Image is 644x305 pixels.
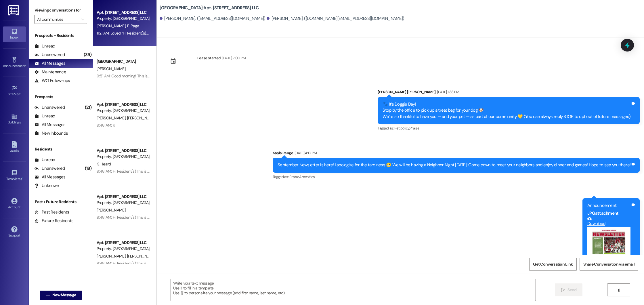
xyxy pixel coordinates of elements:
[97,215,578,220] div: 9:48 AM: Hi Resident(s),This is a reminder that our maintenance team will begin air filter replac...
[82,50,93,59] div: (39)
[273,173,640,181] div: Tagged as:
[97,16,150,22] div: Property: [GEOGRAPHIC_DATA]
[35,165,65,171] div: Unanswered
[529,258,576,271] button: Get Conversation Link
[35,218,73,224] div: Future Residents
[410,126,419,131] span: Praise
[97,123,115,128] div: 9:48 AM: K
[278,162,630,168] div: September Newsletter is here! I apologize for the tardiness 😬 We will be having a Neighbor Night ...
[97,261,578,266] div: 9:48 AM: Hi Resident(s),This is a reminder that our maintenance team will begin air filter replac...
[3,224,26,240] a: Support
[8,5,20,16] img: ResiDesk Logo
[35,122,65,128] div: All Messages
[35,69,66,75] div: Maintenance
[97,194,150,200] div: Apt. [STREET_ADDRESS] LLC
[97,108,150,114] div: Property: [GEOGRAPHIC_DATA]
[197,55,221,61] div: Lease started
[29,33,93,39] div: Prospects + Residents
[81,17,84,22] i: 
[97,9,150,16] div: Apt. [STREET_ADDRESS] LLC
[3,111,26,127] a: Buildings
[21,91,22,95] span: •
[580,258,638,271] button: Share Conversation via email
[29,199,93,205] div: Past + Future Residents
[160,16,265,22] div: [PERSON_NAME]. ([EMAIL_ADDRESS][DOMAIN_NAME])
[35,104,65,110] div: Unanswered
[97,58,150,64] div: [GEOGRAPHIC_DATA]
[587,227,630,283] button: Zoom image
[97,253,127,259] span: [PERSON_NAME]
[3,140,26,155] a: Leads
[289,174,299,179] span: Praise ,
[555,283,583,296] button: Send
[40,291,82,300] button: New Message
[97,169,578,174] div: 9:48 AM: Hi Resident(s),This is a reminder that our maintenance team will begin air filter replac...
[97,161,111,167] span: K. Heard
[616,288,621,292] i: 
[273,150,640,158] div: Kayla Range
[35,130,68,136] div: New Inbounds
[26,63,26,67] span: •
[46,293,50,298] i: 
[378,124,640,132] div: Tagged as:
[97,23,127,28] span: [PERSON_NAME]
[35,209,69,215] div: Past Residents
[83,103,93,112] div: (21)
[35,183,59,189] div: Unknown
[35,78,70,84] div: WO Follow-ups
[97,207,125,213] span: [PERSON_NAME]
[35,60,65,66] div: All Messages
[35,43,55,49] div: Unread
[97,200,150,206] div: Property: [GEOGRAPHIC_DATA]
[587,216,630,226] a: Download
[97,154,150,160] div: Property: [GEOGRAPHIC_DATA]
[35,113,55,119] div: Unread
[3,196,26,212] a: Account
[378,89,640,97] div: [PERSON_NAME] [PERSON_NAME]
[22,176,23,180] span: •
[97,115,127,121] span: [PERSON_NAME]
[3,26,26,42] a: Inbox
[97,148,150,154] div: Apt. [STREET_ADDRESS] LLC
[383,101,630,120] div: 🐾 It’s Doggie Day! Stop by the office to pick up a treat bag for your dog 🐶 We’re so thankful to ...
[3,168,26,184] a: Templates •
[3,83,26,99] a: Site Visit •
[567,287,576,293] span: Send
[52,292,76,298] span: New Message
[127,23,139,28] span: E. Page
[83,164,93,173] div: (18)
[583,261,635,267] span: Share Conversation via email
[160,5,259,11] b: [GEOGRAPHIC_DATA]: Apt. [STREET_ADDRESS] LLC
[35,6,87,15] label: Viewing conversations for
[436,89,459,95] div: [DATE] 1:38 PM
[97,240,150,246] div: Apt. [STREET_ADDRESS] LLC
[97,66,125,71] span: [PERSON_NAME]
[97,246,150,252] div: Property: [GEOGRAPHIC_DATA]
[35,157,55,163] div: Unread
[127,115,156,121] span: [PERSON_NAME]
[267,16,404,22] div: [PERSON_NAME]. ([DOMAIN_NAME][EMAIL_ADDRESS][DOMAIN_NAME])
[587,210,618,216] b: JPG attachment
[299,174,315,179] span: Amenities
[35,52,65,58] div: Unanswered
[587,203,630,209] div: Announcement:
[127,253,156,259] span: [PERSON_NAME]
[37,15,78,24] input: All communities
[97,102,150,108] div: Apt. [STREET_ADDRESS] LLC
[97,30,590,36] div: 11:21 AM: Loved “Hi Resident(s),This is a reminder that our maintenance team will begin air filte...
[29,94,93,100] div: Prospects
[35,174,65,180] div: All Messages
[293,150,317,156] div: [DATE] 4:10 PM
[29,146,93,152] div: Residents
[221,55,246,61] div: [DATE] 7:00 PM
[533,261,573,267] span: Get Conversation Link
[561,288,565,292] i: 
[394,126,410,131] span: Pet policy ,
